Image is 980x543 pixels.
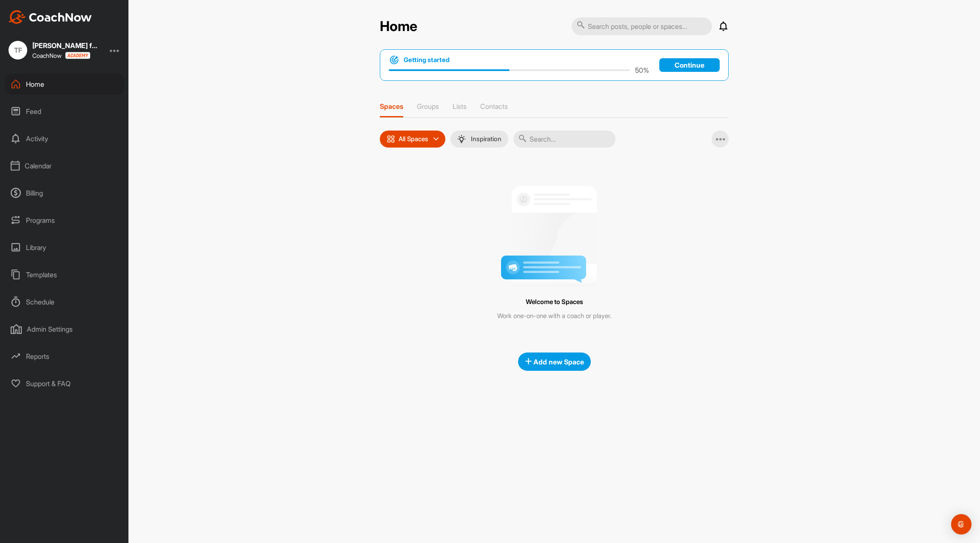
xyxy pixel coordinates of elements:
[5,74,125,95] div: Home
[5,264,125,285] div: Templates
[389,55,399,65] img: bullseye
[951,514,971,534] div: Open Intercom Messenger
[5,346,125,367] div: Reports
[417,102,439,111] p: Groups
[5,155,125,176] div: Calendar
[65,52,90,59] img: CoachNow acadmey
[5,182,125,204] div: Billing
[380,102,403,111] p: Spaces
[5,237,125,258] div: Library
[399,296,709,308] div: Welcome to Spaces
[635,65,649,75] p: 50 %
[5,291,125,313] div: Schedule
[5,373,125,394] div: Support & FAQ
[387,135,395,143] img: icon
[399,136,428,142] p: All Spaces
[659,58,720,72] a: Continue
[501,179,607,286] img: null-training-space.4365a10810bc57ae709573ae74af4951.png
[457,135,466,143] img: menuIcon
[32,42,100,49] div: [PERSON_NAME] fadmin
[399,311,709,321] div: Work one-on-one with a coach or player.
[572,17,712,35] input: Search posts, people or spaces...
[5,210,125,231] div: Programs
[518,353,591,371] button: Add new Space
[525,358,584,366] span: Add new Space
[9,41,27,60] div: TF
[5,318,125,340] div: Admin Settings
[380,18,417,35] h2: Home
[453,102,467,111] p: Lists
[5,101,125,122] div: Feed
[32,52,90,59] div: CoachNow
[5,128,125,149] div: Activity
[513,131,615,148] input: Search...
[404,55,450,65] h1: Getting started
[471,136,501,142] p: Inspiration
[9,10,92,24] img: CoachNow
[480,102,508,111] p: Contacts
